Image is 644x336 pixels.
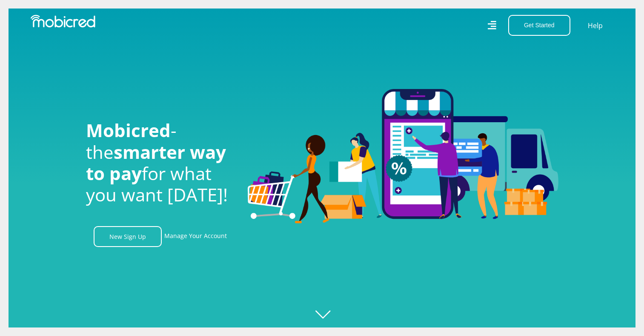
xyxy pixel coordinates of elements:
a: Help [587,20,603,31]
button: Get Started [508,15,570,36]
span: smarter way to pay [86,140,226,185]
img: Mobicred [31,15,95,28]
h1: - the for what you want [DATE]! [86,120,235,206]
img: Welcome to Mobicred [248,89,558,224]
a: Manage Your Account [164,226,227,247]
span: Mobicred [86,118,171,142]
a: New Sign Up [94,226,162,247]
